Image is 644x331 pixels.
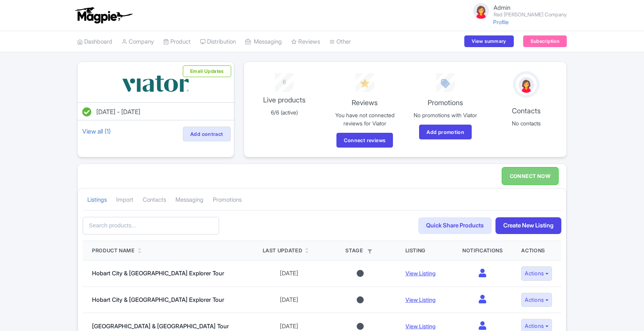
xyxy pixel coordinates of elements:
img: vbqrramwp3xkpi4ekcjz.svg [120,71,191,96]
td: [DATE] [253,261,325,287]
a: Subscription [523,35,567,47]
a: View Listing [405,296,435,303]
button: Email Updates [183,65,231,77]
th: Actions [512,241,561,261]
div: 6 [249,73,320,87]
img: avatar_key_member-9c1dde93af8b07d7383eb8b5fb890c87.png [472,2,490,20]
th: Notifications [453,241,512,261]
small: Red [PERSON_NAME] Company [494,12,567,17]
p: Promotions [410,97,481,108]
p: Reviews [329,97,400,108]
img: logo-ab69f6fb50320c5b225c76a69d11143b.png [73,7,134,24]
a: Import [116,189,133,211]
a: Listings [87,189,107,211]
a: View Listing [405,270,435,276]
a: Profile [493,19,509,25]
a: View summary [464,35,513,47]
a: View all (1) [81,126,112,137]
p: Contacts [490,106,562,116]
a: Admin Red [PERSON_NAME] Company [467,2,567,20]
a: Messaging [245,31,282,53]
a: Connect reviews [336,133,393,148]
button: Actions [521,293,552,307]
a: Other [329,31,351,53]
a: Add promotion [419,125,472,139]
a: Messaging [175,189,203,211]
a: CONNECT NOW [502,167,559,185]
div: Stage [334,247,386,255]
span: [DATE] - [DATE] [96,108,140,116]
input: Search products... [83,217,219,234]
a: Product [163,31,191,53]
a: Hobart City & [GEOGRAPHIC_DATA] Explorer Tour [92,296,224,303]
a: Reviews [291,31,320,53]
img: avatar_key_member-9c1dde93af8b07d7383eb8b5fb890c87.png [517,76,535,94]
a: Dashboard [77,31,112,53]
a: Distribution [200,31,236,53]
button: Actions [521,266,552,281]
p: No promotions with Viator [410,111,481,119]
a: Hobart City & [GEOGRAPHIC_DATA] Explorer Tour [92,269,224,277]
td: [DATE] [253,287,325,313]
a: Company [122,31,154,53]
p: 6/6 (active) [249,108,320,116]
a: Contacts [143,189,166,211]
a: Quick Share Products [418,217,492,234]
a: Create New Listing [495,217,561,234]
i: Filter by stage [368,249,372,254]
a: Promotions [213,189,242,211]
a: View Listing [405,323,435,329]
div: Last Updated [263,247,303,255]
div: Product Name [92,247,135,255]
p: Live products [249,95,320,105]
a: Add contract [183,127,231,141]
span: Admin [494,4,510,11]
th: Listing [396,241,453,261]
p: You have not connected reviews for Viator [329,111,400,127]
a: [GEOGRAPHIC_DATA] & [GEOGRAPHIC_DATA] Tour [92,322,229,330]
p: No contacts [490,119,562,127]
